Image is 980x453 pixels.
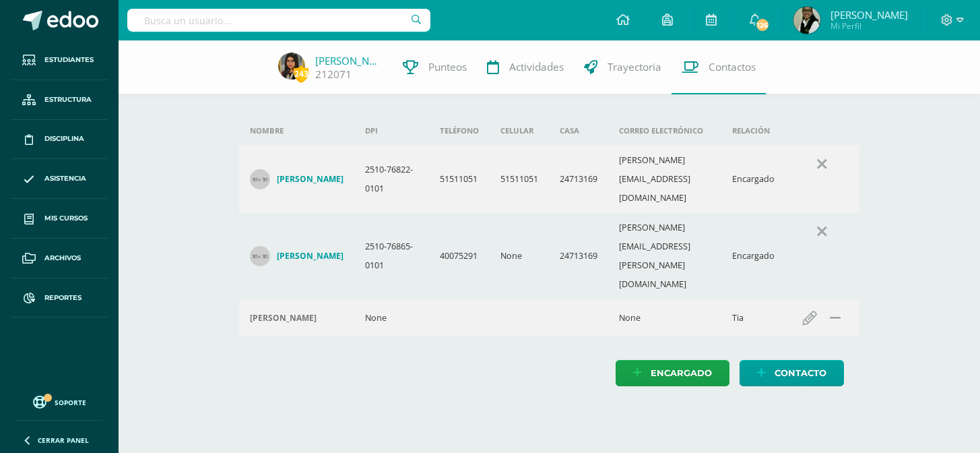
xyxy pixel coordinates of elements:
span: Contactos [709,60,756,74]
img: 30981a54a0b91b405481a3069def8db5.png [278,53,305,80]
td: None [490,213,549,299]
a: Encargado [616,360,729,386]
td: Tia [721,299,785,336]
span: Encargado [651,361,712,386]
td: Encargado [721,146,785,213]
td: [PERSON_NAME][EMAIL_ADDRESS][PERSON_NAME][DOMAIN_NAME] [608,213,721,299]
a: Disciplina [11,120,108,160]
input: Busca un usuario... [127,9,430,32]
a: Soporte [16,392,102,411]
a: [PERSON_NAME] [250,169,344,189]
span: Disciplina [44,133,84,144]
span: Mi Perfil [830,20,908,32]
th: Casa [549,116,608,146]
a: Archivos [11,239,108,278]
a: Mis cursos [11,199,108,239]
a: Reportes [11,278,108,318]
span: Mis cursos [44,213,88,224]
span: Cerrar panel [38,435,89,445]
td: 2510-76865-0101 [354,213,429,299]
span: [PERSON_NAME] [830,8,908,22]
h4: [PERSON_NAME] [277,251,344,262]
td: 51511051 [429,146,490,213]
a: Asistencia [11,159,108,199]
img: 30x30 [250,169,270,189]
th: Relación [721,116,785,146]
td: 40075291 [429,213,490,299]
td: None [354,299,429,336]
span: Archivos [44,253,81,264]
img: 30x30 [250,246,270,266]
th: Nombre [239,116,354,146]
a: Estructura [11,80,108,120]
span: Estudiantes [44,55,94,65]
td: 51511051 [490,146,549,213]
th: Teléfono [429,116,490,146]
span: Asistencia [44,173,86,184]
a: Contacto [740,360,844,386]
a: Estudiantes [11,40,108,80]
td: 24713169 [549,146,608,213]
h4: [PERSON_NAME] [250,313,317,324]
a: Contactos [672,40,766,94]
a: Actividades [477,40,574,94]
div: Castillo de Leiva Isabel [250,313,344,324]
a: Trayectoria [574,40,672,94]
span: Contacto [775,361,826,386]
span: Actividades [509,60,564,74]
th: DPI [354,116,429,146]
td: 2510-76822-0101 [354,146,429,213]
a: Punteos [393,40,477,94]
span: 243 [294,65,308,82]
span: Estructura [44,94,92,105]
th: Correo electrónico [608,116,721,146]
span: Punteos [428,60,467,74]
span: Trayectoria [608,60,661,74]
span: 126 [755,18,770,32]
td: 24713169 [549,213,608,299]
span: Reportes [44,293,81,303]
h4: [PERSON_NAME] [277,174,344,185]
a: [PERSON_NAME] [315,54,383,67]
th: Celular [490,116,549,146]
a: 212071 [315,67,352,82]
td: Encargado [721,213,785,299]
img: 2641568233371aec4da1e5ad82614674.png [793,7,820,34]
td: [PERSON_NAME][EMAIL_ADDRESS][DOMAIN_NAME] [608,146,721,213]
a: [PERSON_NAME] [250,246,344,266]
span: Soporte [55,398,86,407]
td: None [608,299,721,336]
